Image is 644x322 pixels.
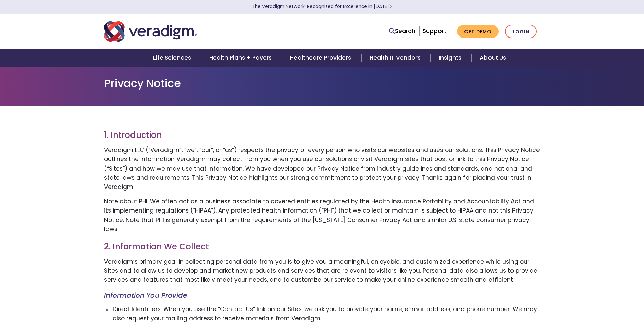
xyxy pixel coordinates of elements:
a: Life Sciences [145,49,201,67]
p: : We often act as a business associate to covered entities regulated by the Health Insurance Port... [104,197,540,234]
h1: Privacy Notice [104,77,540,90]
u: Note about PHI [104,197,147,205]
a: About Us [472,49,514,67]
a: Health IT Vendors [361,49,431,67]
a: Healthcare Providers [282,49,361,67]
span: Learn More [389,3,392,10]
em: Information You Provide [104,291,187,300]
a: Health Plans + Payers [201,49,282,67]
h3: 2. Information We Collect [104,242,540,252]
a: Support [423,27,446,35]
p: Veradigm’s primary goal in collecting personal data from you is to give you a meaningful, enjoyab... [104,257,540,285]
p: Veradigm LLC (“Veradigm”, “we”, “our”, or “us”) respects the privacy of every person who visits o... [104,146,540,192]
a: Insights [431,49,472,67]
a: Login [505,25,537,39]
a: Search [389,27,415,36]
u: Direct Identifiers [113,305,161,313]
img: Veradigm logo [104,20,197,43]
h3: 1. Introduction [104,130,540,140]
a: The Veradigm Network: Recognized for Excellence in [DATE]Learn More [252,3,392,10]
a: Get Demo [457,25,499,38]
